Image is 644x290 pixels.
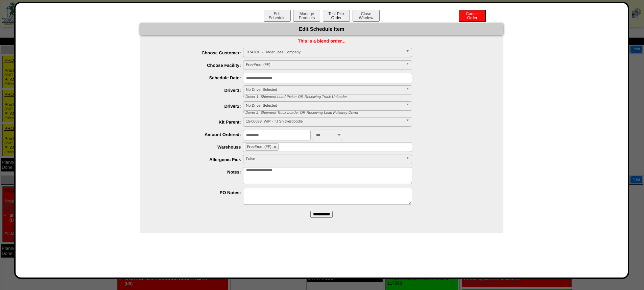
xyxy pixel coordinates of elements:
div: Edit Schedule Item [140,23,503,35]
label: Kit Parent: [153,120,243,125]
a: CloseWindow [352,15,380,20]
button: ManageProducts [293,10,320,22]
div: * Driver 2: Shipment Truck Loader OR Receiving Load Putaway Driver [238,111,503,115]
label: Schedule Date: [153,75,243,80]
label: PO Notes: [153,190,243,195]
span: FreeFrom (FF) [246,61,403,69]
label: Choose Facility: [153,63,243,68]
label: Driver1: [153,88,243,93]
button: EditSchedule [264,10,291,22]
span: False [246,155,403,163]
label: Notes: [153,169,243,175]
label: Driver2: [153,104,243,109]
div: This is a blend order... [140,38,503,44]
div: * Driver 1: Shipment Load Picker OR Receiving Truck Unloader [238,95,503,99]
span: TRAJOE - Trader Joes Company [246,48,403,56]
label: Warehouse [153,144,243,150]
label: Allergenic Pick [153,157,243,162]
button: CancelOrder [459,10,486,22]
button: Test PickOrder [323,10,350,22]
label: Choose Customer: [153,50,243,55]
span: No Driver Selected [246,86,403,94]
button: CloseWindow [353,10,380,22]
span: 15-00633: WIP - TJ Snickerdoodle [246,117,403,126]
span: No Driver Selected [246,102,403,110]
span: FreeFrom (FF) [247,145,271,149]
label: Amount Ordered: [153,132,243,137]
